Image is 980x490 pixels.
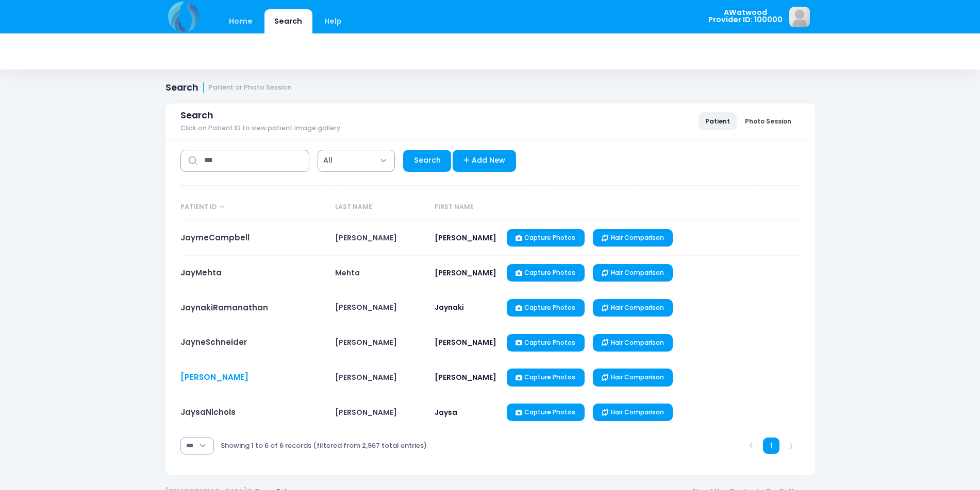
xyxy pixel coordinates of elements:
[180,372,248,382] a: [PERSON_NAME]
[435,268,496,278] span: [PERSON_NAME]
[219,9,263,33] a: Home
[180,337,247,347] a: JayneSchneider
[435,302,464,312] span: Jaynaki
[763,437,780,454] a: 1
[335,302,397,312] span: [PERSON_NAME]
[264,9,312,33] a: Search
[323,155,333,166] span: All
[507,404,585,421] a: Capture Photos
[593,299,673,317] a: Hair Comparison
[435,372,496,382] span: [PERSON_NAME]
[180,267,222,278] a: JayMehta
[335,372,397,382] span: [PERSON_NAME]
[593,264,673,282] a: Hair Comparison
[180,110,213,121] span: Search
[221,434,427,458] div: Showing 1 to 6 of 6 records (filtered from 2,967 total entries)
[738,112,798,130] a: Photo Session
[699,112,737,130] a: Patient
[435,407,457,417] span: Jaysa
[708,9,783,24] span: AWatwood Provider ID: 100000
[335,337,397,347] span: [PERSON_NAME]
[330,194,430,221] th: Last Name: activate to sort column ascending
[593,229,673,247] a: Hair Comparison
[180,232,250,243] a: JaymeCampbell
[314,9,352,33] a: Help
[507,299,585,317] a: Capture Photos
[403,150,451,172] a: Search
[335,268,360,278] span: Mehta
[435,233,496,243] span: [PERSON_NAME]
[789,7,810,27] img: image
[593,334,673,352] a: Hair Comparison
[507,369,585,386] a: Capture Photos
[435,337,496,347] span: [PERSON_NAME]
[165,82,292,93] h1: Search
[180,194,330,221] th: Patient ID: activate to sort column descending
[593,404,673,421] a: Hair Comparison
[180,125,340,132] span: Click on Patient ID to view patient image gallery
[507,264,585,282] a: Capture Photos
[335,407,397,417] span: [PERSON_NAME]
[180,302,268,313] a: JaynakiRamanathan
[453,150,516,172] a: Add New
[180,407,236,417] a: JaysaNichols
[507,229,585,247] a: Capture Photos
[507,334,585,352] a: Capture Photos
[335,233,397,243] span: [PERSON_NAME]
[209,84,292,92] small: Patient or Photo Session
[593,369,673,386] a: Hair Comparison
[429,194,502,221] th: First Name: activate to sort column ascending
[318,150,395,172] span: All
